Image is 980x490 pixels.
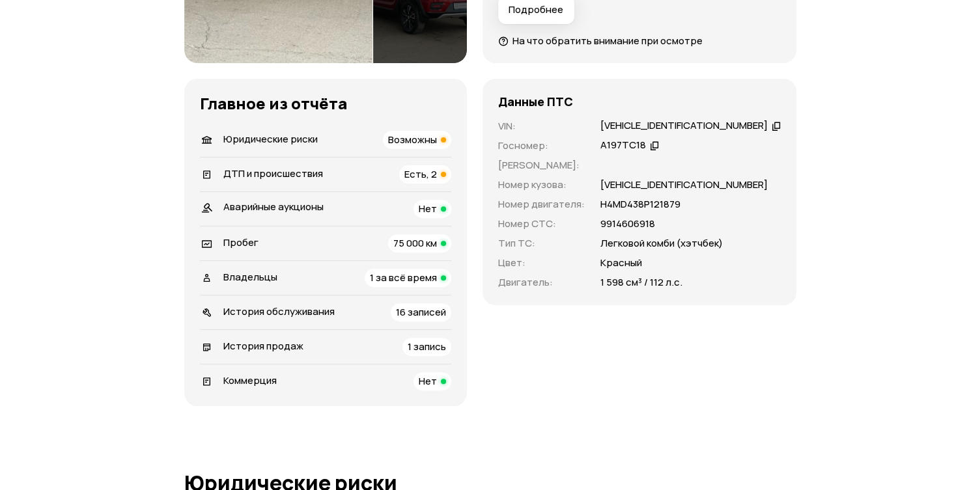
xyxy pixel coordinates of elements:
span: Нет [419,202,437,215]
span: На что обратить внимание при осмотре [512,34,703,48]
p: Номер СТС : [498,217,585,231]
div: [VEHICLE_IDENTIFICATION_NUMBER] [600,119,768,133]
p: 9914606918 [600,217,655,231]
span: История продаж [223,339,303,353]
span: Подробнее [509,3,563,16]
span: Пробег [223,236,259,249]
span: Есть, 2 [404,167,437,181]
p: Двигатель : [498,275,585,290]
p: 1 598 см³ / 112 л.с. [600,275,682,290]
span: Возможны [388,133,437,146]
p: VIN : [498,119,585,133]
p: Красный [600,256,642,270]
p: Номер кузова : [498,178,585,192]
span: 1 запись [408,340,446,353]
span: Аварийные аукционы [223,200,324,213]
p: Тип ТС : [498,236,585,251]
h4: Данные ПТС [498,94,573,109]
h3: Главное из отчёта [200,94,451,113]
p: Легковой комби (хэтчбек) [600,236,723,251]
a: На что обратить внимание при осмотре [498,34,703,48]
p: Н4МD438Р121879 [600,197,680,211]
span: Владельцы [223,270,277,284]
p: Цвет : [498,256,585,270]
span: 16 записей [396,305,446,319]
p: Номер двигателя : [498,197,585,211]
p: [VEHICLE_IDENTIFICATION_NUMBER] [600,178,768,192]
div: А197ТС18 [600,139,646,152]
span: Юридические риски [223,132,318,146]
span: История обслуживания [223,305,335,318]
span: Нет [419,374,437,388]
p: [PERSON_NAME] : [498,158,585,172]
span: 1 за всё время [370,271,437,284]
span: ДТП и происшествия [223,167,323,180]
span: Коммерция [223,374,277,387]
p: Госномер : [498,139,585,153]
span: 75 000 км [393,236,437,250]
